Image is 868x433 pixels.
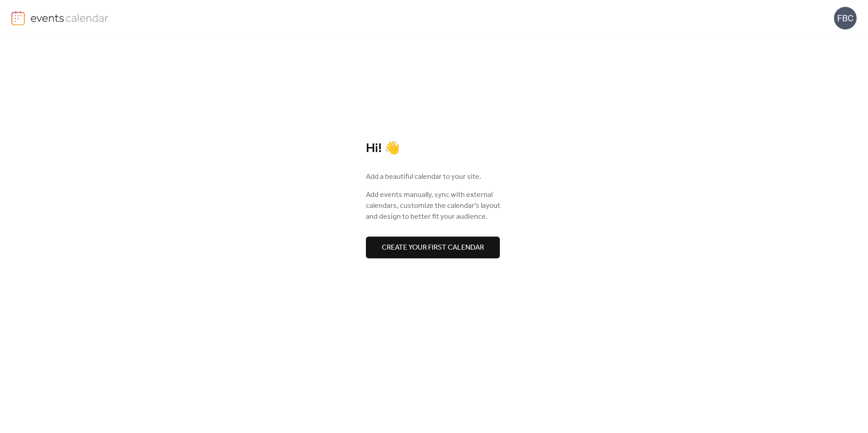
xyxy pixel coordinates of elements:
img: logo-type [30,11,109,25]
img: logo [11,11,25,25]
div: Hi! 👋 [366,141,502,157]
div: FBC [834,7,857,30]
span: Create your first calendar [382,242,484,253]
span: Add a beautiful calendar to your site. [366,172,481,182]
button: Create your first calendar [366,236,500,258]
span: Add events manually, sync with external calendars, customize the calendar's layout and design to ... [366,190,502,222]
